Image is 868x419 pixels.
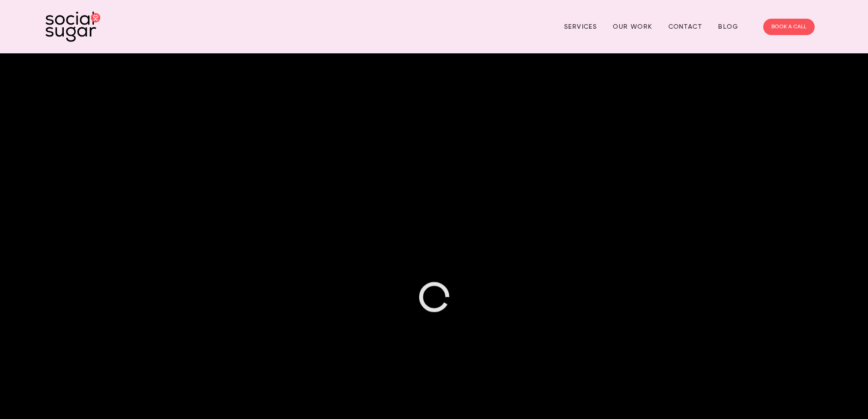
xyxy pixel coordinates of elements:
img: SocialSugar [46,11,100,42]
a: Our Work [613,20,652,34]
a: Blog [718,20,738,34]
a: Contact [668,20,703,34]
a: BOOK A CALL [763,19,815,35]
a: Services [564,20,597,34]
